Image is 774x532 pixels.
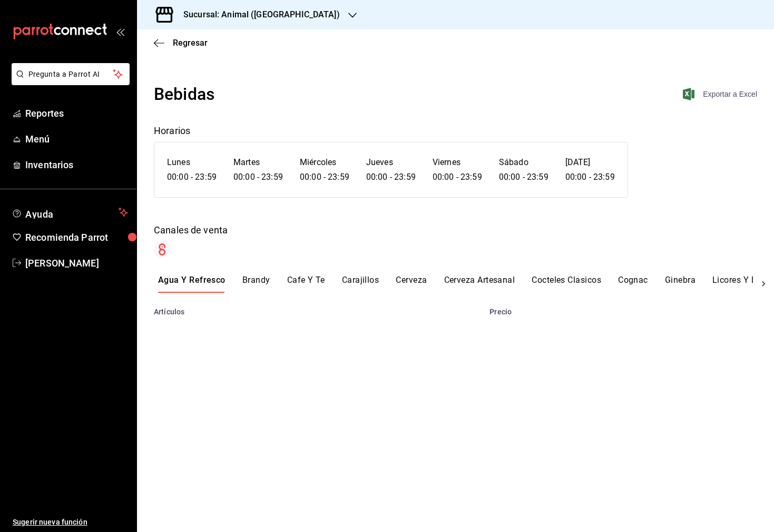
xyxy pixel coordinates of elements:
[242,275,270,293] button: Brandy
[300,155,349,170] h6: Miércoles
[499,170,548,185] h6: 00:00 - 23:59
[396,275,427,293] button: Cerveza
[233,155,283,170] h6: Martes
[7,76,130,87] a: Pregunta a Parrot AI
[13,517,128,528] span: Sugerir nueva función
[233,170,283,185] h6: 00:00 - 23:59
[499,155,548,170] h6: Sábado
[665,275,695,293] button: Ginebra
[116,27,124,36] button: open_drawer_menu
[300,170,349,185] h6: 00:00 - 23:59
[25,158,128,172] span: Inventarios
[685,88,757,100] button: Exportar a Excel
[565,155,615,170] h6: [DATE]
[154,38,208,48] button: Regresar
[154,81,215,107] div: Bebidas
[565,170,615,185] h6: 00:00 - 23:59
[167,170,217,185] h6: 00:00 - 23:59
[483,301,774,316] th: Precio
[28,69,113,80] span: Pregunta a Parrot AI
[25,106,128,120] span: Reportes
[158,275,753,293] div: scrollable menu categories
[158,275,226,293] button: Agua Y Refresco
[444,275,515,293] button: Cerveza Artesanal
[433,155,482,170] h6: Viernes
[175,8,340,21] h3: Sucursal: Animal ([GEOGRAPHIC_DATA])
[25,206,114,219] span: Ayuda
[12,63,130,85] button: Pregunta a Parrot AI
[618,275,648,293] button: Cognac
[154,223,757,237] div: Canales de venta
[287,275,325,293] button: Cafe Y Te
[167,155,217,170] h6: Lunes
[433,170,482,185] h6: 00:00 - 23:59
[25,230,128,244] span: Recomienda Parrot
[154,124,757,138] div: Horarios
[25,132,128,146] span: Menú
[366,155,416,170] h6: Jueves
[25,256,128,270] span: [PERSON_NAME]
[532,275,601,293] button: Cocteles Clasicos
[137,301,483,316] th: Artículos
[342,275,379,293] button: Carajillos
[173,38,208,48] span: Regresar
[366,170,416,185] h6: 00:00 - 23:59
